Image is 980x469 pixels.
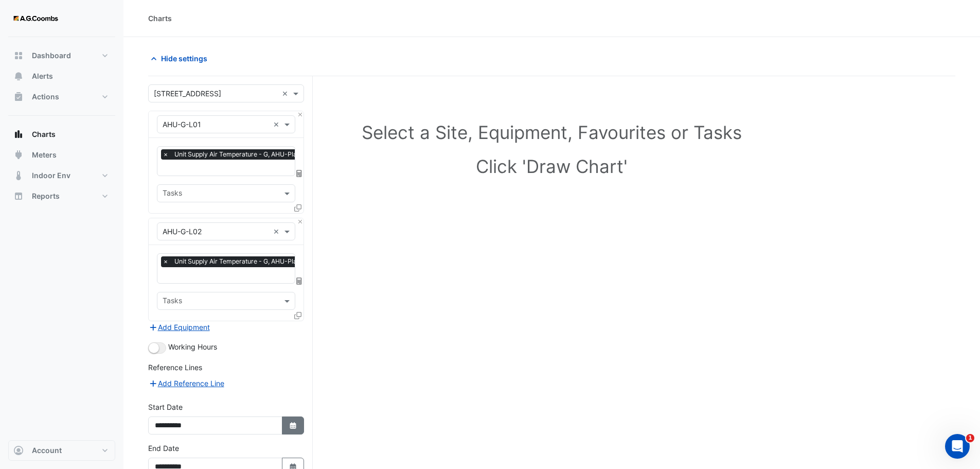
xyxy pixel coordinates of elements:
div: Tasks [161,295,182,308]
div: Tasks [161,187,182,201]
h1: Click 'Draw Chart' [171,155,933,177]
img: Company Logo [12,8,59,29]
button: Actions [8,86,115,107]
button: Indoor Env [8,165,115,186]
button: Close [297,111,304,118]
app-icon: Reports [13,191,24,201]
div: Charts [148,13,172,24]
button: Close [297,218,304,225]
button: Meters [8,145,115,165]
span: Reports [32,191,60,201]
button: Add Equipment [148,321,210,333]
label: End Date [148,443,179,454]
span: Clone Favourites and Tasks from this Equipment to other Equipment [294,203,301,212]
app-icon: Charts [13,129,24,140]
app-icon: Dashboard [13,50,24,61]
span: Hide settings [161,53,207,64]
span: Account [32,445,62,456]
span: Indoor Env [32,170,70,181]
span: Choose Function [295,276,304,285]
span: 1 [966,434,974,442]
button: Alerts [8,66,115,86]
label: Reference Lines [148,362,202,373]
iframe: Intercom live chat [945,434,970,459]
span: Clear [273,226,282,237]
app-icon: Actions [13,92,24,102]
button: Reports [8,186,115,206]
span: Actions [32,92,59,102]
app-icon: Alerts [13,71,24,81]
app-icon: Meters [13,150,24,160]
span: Meters [32,150,57,160]
h1: Select a Site, Equipment, Favourites or Tasks [171,121,933,143]
span: Dashboard [32,50,71,61]
button: Charts [8,124,115,145]
span: Charts [32,129,56,140]
span: Unit Supply Air Temperature - G, AHU-Plantroom [172,256,320,267]
button: Dashboard [8,45,115,66]
button: Account [8,440,115,461]
span: Working Hours [168,342,217,351]
button: Hide settings [148,49,214,67]
span: Clone Favourites and Tasks from this Equipment to other Equipment [294,311,301,320]
button: Add Reference Line [148,377,225,389]
span: × [161,256,170,267]
span: Clear [273,119,282,130]
span: Choose Function [295,169,304,178]
app-icon: Indoor Env [13,170,24,181]
span: Alerts [32,71,53,81]
span: Clear [282,88,291,99]
span: Unit Supply Air Temperature - G, AHU-Plantroom [172,149,320,160]
fa-icon: Select Date [289,421,298,430]
span: × [161,149,170,160]
label: Start Date [148,402,183,412]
